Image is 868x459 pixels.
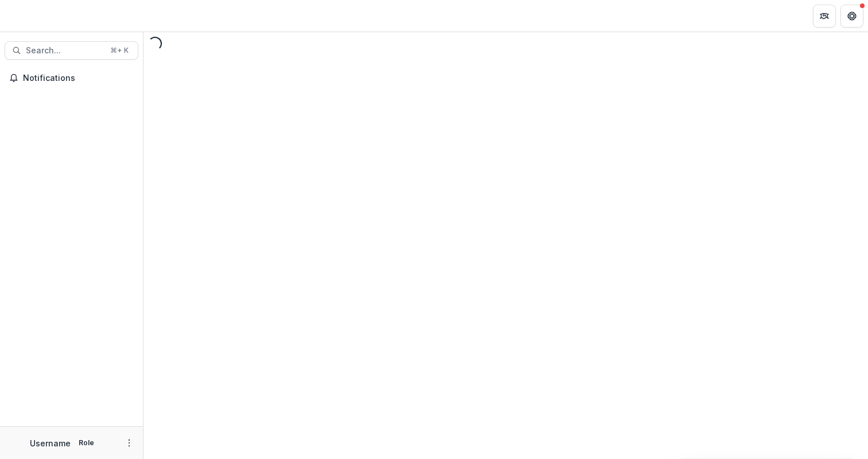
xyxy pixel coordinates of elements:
button: Partners [813,5,836,28]
p: Role [75,438,98,448]
span: Notifications [23,73,134,83]
button: More [122,436,136,450]
div: ⌘ + K [108,44,131,57]
p: Username [30,437,71,449]
span: Search... [26,46,103,56]
button: Notifications [5,69,138,87]
button: Get Help [840,5,863,28]
button: Search... [5,41,138,60]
